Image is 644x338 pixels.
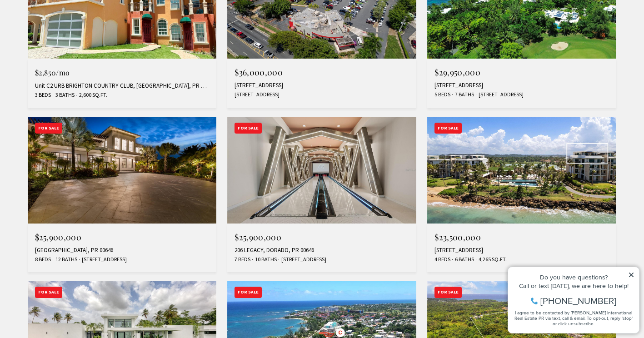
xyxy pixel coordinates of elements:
span: I agree to be contacted by [PERSON_NAME] International Real Estate PR via text, call & email. To ... [11,56,130,73]
span: 8 Beds [35,256,51,263]
div: For Sale [235,123,262,134]
div: For Sale [35,287,62,298]
span: 5 Beds [434,91,450,99]
span: 4,265 Sq.Ft. [476,256,507,263]
span: 7 Baths [453,91,474,99]
a: For Sale For Sale $25,900,000 206 LEGACY, DORADO, PR 00646 7 Beds 10 Baths [STREET_ADDRESS] [227,117,416,273]
span: 4 Beds [434,256,450,263]
img: For Sale [28,117,217,224]
div: Do you have questions? [10,20,131,27]
span: 3 Baths [53,91,75,99]
div: For Sale [434,123,462,134]
span: $36,000,000 [235,67,283,78]
div: For Sale [235,287,262,298]
span: $2,850/mo [35,68,70,77]
div: Call or text [DATE], we are here to help! [10,29,131,35]
span: 10 Baths [253,256,277,263]
div: [STREET_ADDRESS] [434,82,609,89]
a: For Sale For Sale $23,500,000 [STREET_ADDRESS] 4 Beds 6 Baths 4,265 Sq.Ft. [427,117,616,273]
div: [GEOGRAPHIC_DATA], PR 00646 [35,247,210,254]
div: For Sale [35,123,62,134]
span: $23,500,000 [434,232,481,243]
div: Unit C2 URB BRIGHTON COUNTRY CLUB, [GEOGRAPHIC_DATA], PR 00646 [35,82,210,89]
div: For Sale [434,287,462,298]
div: [STREET_ADDRESS] [434,247,609,254]
span: 6 Baths [453,256,474,263]
img: For Sale [227,117,416,224]
div: [STREET_ADDRESS] [235,82,409,89]
span: $29,950,000 [434,67,480,78]
span: [STREET_ADDRESS] [476,91,524,99]
div: 206 LEGACY, DORADO, PR 00646 [235,247,409,254]
span: 7 Beds [235,256,250,263]
span: [STREET_ADDRESS] [80,256,127,263]
span: $25,900,000 [235,232,281,243]
span: [PHONE_NUMBER] [37,43,113,52]
span: 3 Beds [35,91,51,99]
span: $25,900,000 [35,232,82,243]
img: For Sale [427,117,616,224]
span: 12 Baths [53,256,77,263]
span: 2,600 Sq.Ft. [77,91,107,99]
span: [STREET_ADDRESS] [235,91,280,99]
a: For Sale For Sale $25,900,000 [GEOGRAPHIC_DATA], PR 00646 8 Beds 12 Baths [STREET_ADDRESS] [28,117,217,273]
span: [STREET_ADDRESS] [279,256,326,263]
